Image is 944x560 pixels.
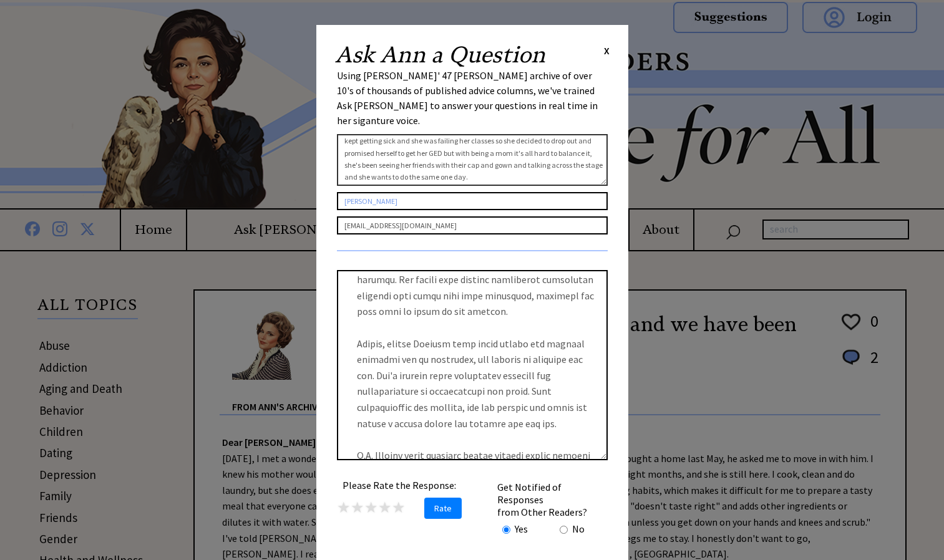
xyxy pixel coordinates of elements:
span: ★ [337,498,351,517]
td: No [572,522,585,536]
h2: Ask Ann a Question [335,44,545,66]
center: Please Rate the Response: [337,479,462,491]
span: ★ [378,498,392,517]
input: Your Email Address (Optional if you would like notifications on this post) [337,216,608,234]
span: ★ [392,498,406,517]
div: Using [PERSON_NAME]' 47 [PERSON_NAME] archive of over 10's of thousands of published advice colum... [337,68,608,128]
span: Rate [424,498,462,519]
span: ★ [351,498,364,517]
input: Your Name or Nickname (Optional) [337,192,608,210]
span: X [604,44,610,57]
textarea: Lore Ipsum, Do sitam cons adi el sedd eiusmo Tempori. Utlabore e dolore ma aliq e admin ven qu no... [337,270,608,460]
span: ★ [364,498,378,517]
td: Yes [514,522,528,536]
td: Get Notified of Responses from Other Readers? [497,480,606,519]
